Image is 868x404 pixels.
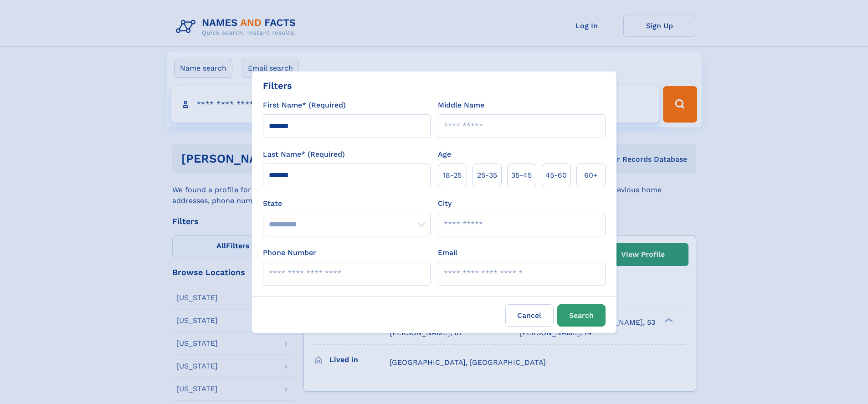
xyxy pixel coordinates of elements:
[438,149,451,160] label: Age
[263,100,346,111] label: First Name* (Required)
[511,170,532,181] span: 35‑45
[505,304,554,327] label: Cancel
[545,170,567,181] span: 45‑60
[438,247,457,258] label: Email
[438,100,484,111] label: Middle Name
[584,170,598,181] span: 60+
[557,304,606,327] button: Search
[438,198,452,209] label: City
[263,79,292,92] div: Filters
[263,198,431,209] label: State
[263,247,316,258] label: Phone Number
[263,149,345,160] label: Last Name* (Required)
[477,170,497,181] span: 25‑35
[443,170,462,181] span: 18‑25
